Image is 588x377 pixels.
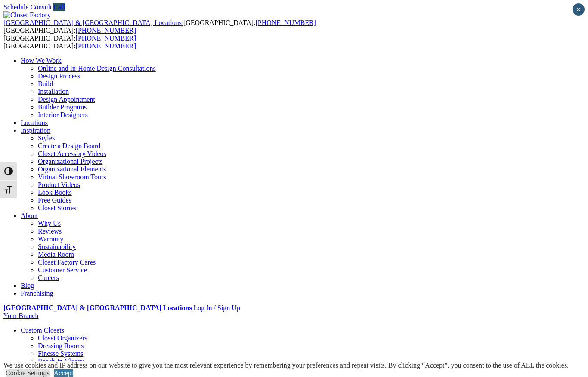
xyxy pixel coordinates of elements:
[38,150,106,157] a: Closet Accessory Videos
[38,220,61,227] a: Why Us
[38,158,102,165] a: Organizational Projects
[3,361,569,369] div: We use cookies and IP address on our website to give you the most relevant experience by remember...
[21,127,50,134] a: Inspiration
[76,34,136,42] a: [PHONE_NUMBER]
[38,72,80,80] a: Design Process
[38,350,83,357] a: Finesse Systems
[38,342,84,349] a: Dressing Rooms
[38,358,85,365] a: Reach-in Closets
[573,3,585,16] button: Close
[3,312,38,319] a: Your Branch
[38,189,72,196] a: Look Books
[38,235,63,243] a: Warranty
[193,304,240,312] a: Log In / Sign Up
[38,243,76,250] a: Sustainability
[3,19,316,34] span: [GEOGRAPHIC_DATA]: [GEOGRAPHIC_DATA]:
[38,96,95,103] a: Design Appointment
[38,134,55,142] a: Styles
[3,304,192,312] a: [GEOGRAPHIC_DATA] & [GEOGRAPHIC_DATA] Locations
[255,19,316,26] a: [PHONE_NUMBER]
[21,282,34,289] a: Blog
[38,227,62,235] a: Reviews
[38,165,106,173] a: Organizational Elements
[38,111,88,118] a: Interior Designers
[53,3,65,11] a: Call
[21,119,48,126] a: Locations
[3,19,182,26] span: [GEOGRAPHIC_DATA] & [GEOGRAPHIC_DATA] Locations
[3,34,136,50] span: [GEOGRAPHIC_DATA]: [GEOGRAPHIC_DATA]:
[3,11,51,19] img: Closet Factory
[3,19,183,26] a: [GEOGRAPHIC_DATA] & [GEOGRAPHIC_DATA] Locations
[54,369,73,377] a: Accept
[38,204,76,212] a: Closet Stories
[38,142,100,150] a: Create a Design Board
[38,251,74,258] a: Media Room
[3,3,52,11] a: Schedule Consult
[38,80,53,87] a: Build
[38,173,106,181] a: Virtual Showroom Tours
[38,274,59,281] a: Careers
[21,290,53,297] a: Franchising
[38,65,156,72] a: Online and In-Home Design Consultations
[38,181,80,188] a: Product Videos
[76,42,136,50] a: [PHONE_NUMBER]
[6,369,50,377] a: Cookie Settings
[38,266,87,274] a: Customer Service
[21,212,38,219] a: About
[38,88,69,95] a: Installation
[38,196,71,204] a: Free Guides
[21,57,62,64] a: How We Work
[38,259,96,266] a: Closet Factory Cares
[38,103,87,111] a: Builder Programs
[76,27,136,34] a: [PHONE_NUMBER]
[38,334,87,342] a: Closet Organizers
[21,327,64,334] a: Custom Closets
